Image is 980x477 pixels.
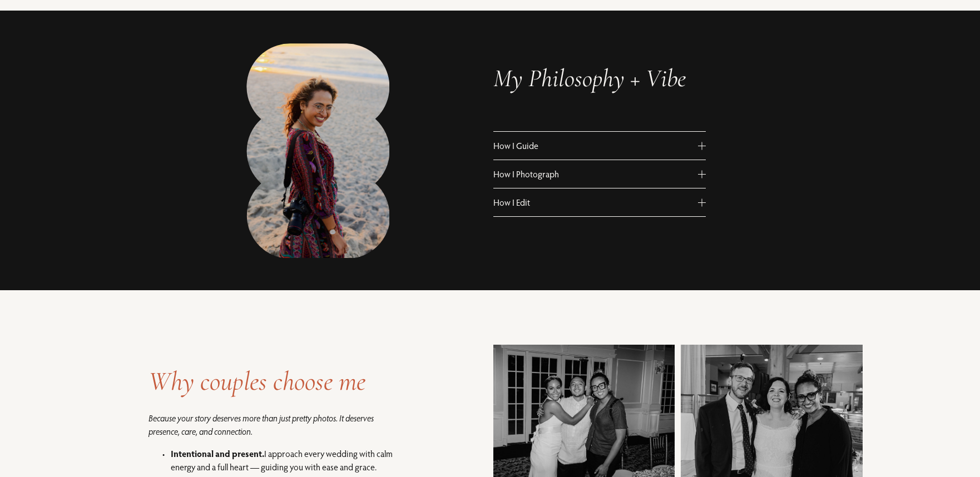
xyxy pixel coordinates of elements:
em: Why couples choose me [149,365,365,397]
button: How I Guide [493,132,706,160]
button: How I Edit [493,188,706,216]
em: My Philosophy + Vibe [493,63,686,93]
span: How I Edit [493,197,699,208]
strong: Intentional and present. [171,448,264,459]
span: How I Photograph [493,168,699,180]
button: How I Photograph [493,160,706,188]
p: I approach every wedding with calm energy and a full heart — guiding you with ease and grace. [171,447,393,474]
em: Because your story deserves more than just pretty photos. It deserves presence, care, and connect... [149,413,375,437]
span: How I Guide [493,140,699,151]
